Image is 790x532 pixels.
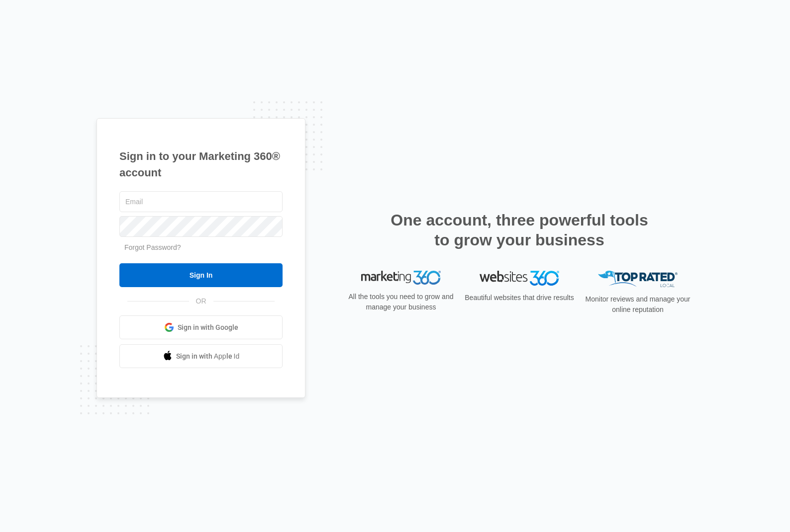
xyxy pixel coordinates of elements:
[178,322,238,333] span: Sign in with Google
[119,315,283,339] a: Sign in with Google
[124,243,181,251] a: Forgot Password?
[176,351,240,362] span: Sign in with Apple Id
[119,148,283,181] h1: Sign in to your Marketing 360® account
[119,191,283,212] input: Email
[119,263,283,287] input: Sign In
[582,294,693,315] p: Monitor reviews and manage your online reputation
[388,210,651,250] h2: One account, three powerful tools to grow your business
[464,293,575,303] p: Beautiful websites that drive results
[345,292,457,312] p: All the tools you need to grow and manage your business
[189,296,213,306] span: OR
[480,271,559,285] img: Websites 360
[598,271,678,287] img: Top Rated Local
[119,344,283,368] a: Sign in with Apple Id
[361,271,441,285] img: Marketing 360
